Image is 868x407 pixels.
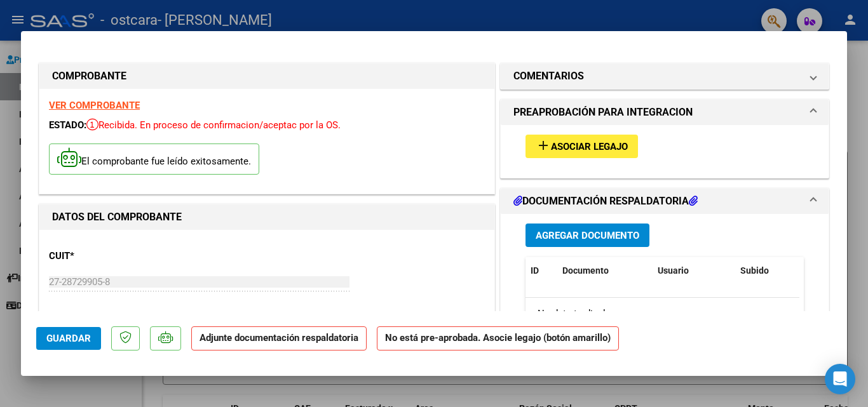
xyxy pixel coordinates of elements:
[52,211,182,223] strong: DATOS DEL COMPROBANTE
[740,265,769,276] span: Subido
[526,298,799,330] div: No data to display
[501,63,829,89] mat-expansion-panel-header: COMENTARIOS
[501,189,829,214] mat-expansion-panel-header: DOCUMENTACIÓN RESPALDATORIA
[799,257,862,284] datatable-header-cell: Acción
[557,257,653,284] datatable-header-cell: Documento
[536,230,639,241] span: Agregar Documento
[531,265,539,276] span: ID
[377,326,619,351] strong: No está pre-aprobada. Asocie legajo (botón amarillo)
[536,138,551,153] mat-icon: add
[825,364,855,394] div: Open Intercom Messenger
[526,135,638,158] button: Asociar Legajo
[36,327,101,350] button: Guardar
[658,265,689,276] span: Usuario
[501,125,829,178] div: PREAPROBACIÓN PARA INTEGRACION
[551,141,628,152] span: Asociar Legajo
[562,265,609,276] span: Documento
[200,332,358,344] strong: Adjunte documentación respaldatoria
[653,257,735,284] datatable-header-cell: Usuario
[513,69,584,84] h1: COMENTARIOS
[52,70,126,82] strong: COMPROBANTE
[526,257,557,284] datatable-header-cell: ID
[49,100,140,111] a: VER COMPROBANTE
[86,119,341,131] span: Recibida. En proceso de confirmacion/aceptac por la OS.
[49,143,259,175] p: El comprobante fue leído exitosamente.
[526,224,649,247] button: Agregar Documento
[46,333,91,344] span: Guardar
[513,105,693,120] h1: PREAPROBACIÓN PARA INTEGRACION
[501,100,829,125] mat-expansion-panel-header: PREAPROBACIÓN PARA INTEGRACION
[735,257,799,284] datatable-header-cell: Subido
[513,194,698,209] h1: DOCUMENTACIÓN RESPALDATORIA
[49,119,86,131] span: ESTADO:
[49,249,180,264] p: CUIT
